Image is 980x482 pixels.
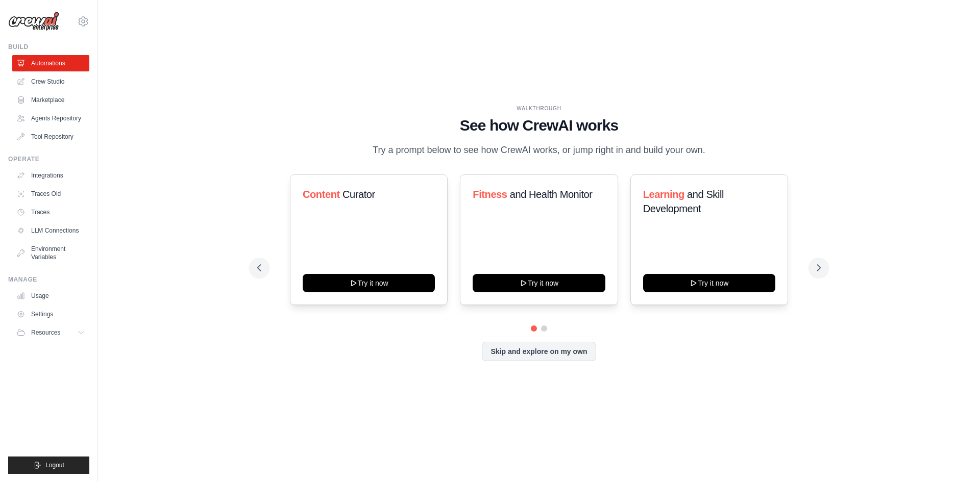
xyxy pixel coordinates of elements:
a: Traces Old [12,186,89,202]
span: Logout [45,461,64,469]
a: Integrations [12,167,89,184]
span: and Skill Development [643,189,724,214]
span: Content [303,189,340,200]
img: Logo [8,12,59,31]
button: Try it now [643,274,775,292]
a: Traces [12,204,89,220]
span: Fitness [473,189,507,200]
div: Operate [8,155,89,163]
a: Tool Repository [12,129,89,145]
button: Try it now [473,274,605,292]
button: Skip and explore on my own [482,342,596,361]
div: Build [8,43,89,51]
span: Learning [643,189,684,200]
a: Automations [12,55,89,71]
a: Crew Studio [12,73,89,90]
a: Usage [12,288,89,304]
a: Marketplace [12,92,89,108]
a: LLM Connections [12,222,89,239]
a: Settings [12,306,89,322]
span: Curator [342,189,375,200]
button: Resources [12,324,89,341]
span: and Health Monitor [510,189,593,200]
div: WALKTHROUGH [257,105,821,112]
button: Try it now [303,274,435,292]
div: Manage [8,275,89,284]
button: Logout [8,456,89,474]
h1: See how CrewAI works [257,116,821,135]
a: Environment Variables [12,241,89,265]
a: Agents Repository [12,110,89,126]
span: Resources [31,328,60,337]
p: Try a prompt below to see how CrewAI works, or jump right in and build your own. [367,143,710,158]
